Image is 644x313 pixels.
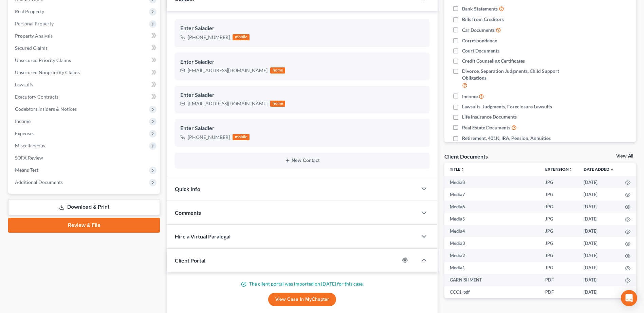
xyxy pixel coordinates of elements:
span: Executory Contracts [15,94,58,100]
span: Court Documents [462,47,499,54]
a: Download & Print [8,199,160,215]
span: Real Estate Documents [462,124,510,131]
a: View Case in MyChapter [268,293,336,306]
td: JPG [540,249,578,262]
div: home [270,101,285,107]
td: Media2 [444,249,540,262]
a: Secured Claims [10,42,160,54]
div: Client Documents [444,153,488,160]
td: JPG [540,262,578,274]
span: Bills from Creditors [462,16,504,23]
div: [EMAIL_ADDRESS][DOMAIN_NAME] [188,67,268,74]
span: Retirement, 401K, IRA, Pension, Annuities [462,135,551,142]
td: [DATE] [578,188,620,201]
span: Hire a Virtual Paralegal [175,233,231,239]
td: GARNISHMENT [444,274,540,286]
a: Executory Contracts [10,91,160,103]
div: Enter Saladier [180,24,424,33]
a: Property Analysis [10,30,160,42]
span: Real Property [15,8,44,14]
div: mobile [233,134,250,140]
span: Bank Statements [462,5,498,12]
a: Review & File [8,218,160,233]
span: Lawsuits [15,82,33,87]
a: View All [616,154,633,159]
a: Lawsuits [10,79,160,91]
td: [DATE] [578,225,620,237]
td: [DATE] [578,213,620,225]
td: PDF [540,286,578,298]
span: Property Analysis [15,33,53,39]
span: Unsecured Priority Claims [15,57,71,63]
span: Miscellaneous [15,143,45,148]
div: mobile [233,34,250,40]
td: JPG [540,188,578,201]
span: SOFA Review [15,155,43,161]
td: JPG [540,201,578,213]
td: JPG [540,213,578,225]
i: expand_more [610,168,614,172]
td: [DATE] [578,262,620,274]
td: [DATE] [578,176,620,188]
td: [DATE] [578,274,620,286]
td: Media8 [444,176,540,188]
button: New Contact [180,158,424,163]
td: [DATE] [578,249,620,262]
td: [DATE] [578,237,620,249]
div: home [270,67,285,74]
td: Media5 [444,213,540,225]
td: JPG [540,225,578,237]
div: [EMAIL_ADDRESS][DOMAIN_NAME] [188,100,268,107]
td: Media1 [444,262,540,274]
span: Income [15,118,31,124]
span: Means Test [15,167,38,173]
td: [DATE] [578,286,620,298]
div: [PHONE_NUMBER] [188,134,230,141]
td: Media4 [444,225,540,237]
div: Enter Saladier [180,58,424,66]
td: PDF [540,274,578,286]
span: Correspondence [462,37,497,44]
div: [PHONE_NUMBER] [188,34,230,41]
span: Lawsuits, Judgments, Foreclosure Lawsuits [462,103,552,110]
span: Income [462,93,478,100]
span: Credit Counseling Certificates [462,58,525,64]
a: Extensionunfold_more [545,167,573,172]
span: Secured Claims [15,45,48,51]
div: Open Intercom Messenger [621,290,637,306]
span: Personal Property [15,21,54,26]
a: Unsecured Priority Claims [10,54,160,66]
span: Unsecured Nonpriority Claims [15,69,80,75]
span: Life Insurance Documents [462,113,517,120]
td: Media7 [444,188,540,201]
span: Expenses [15,130,34,136]
i: unfold_more [569,168,573,172]
span: Codebtors Insiders & Notices [15,106,77,112]
div: Enter Saladier [180,124,424,132]
span: Client Portal [175,257,205,264]
td: [DATE] [578,201,620,213]
td: JPG [540,176,578,188]
a: Titleunfold_more [450,167,464,172]
span: Divorce, Separation Judgments, Child Support Obligations [462,68,582,81]
td: CCC1-pdf [444,286,540,298]
a: Date Added expand_more [584,167,614,172]
div: Enter Saladier [180,91,424,99]
td: JPG [540,237,578,249]
td: Media3 [444,237,540,249]
a: Unsecured Nonpriority Claims [10,66,160,79]
span: Quick Info [175,186,200,192]
span: Additional Documents [15,179,63,185]
p: The client portal was imported on [DATE] for this case. [175,280,429,287]
span: Comments [175,209,201,216]
i: unfold_more [460,168,464,172]
span: Car Documents [462,27,495,34]
td: Media6 [444,201,540,213]
a: SOFA Review [10,152,160,164]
